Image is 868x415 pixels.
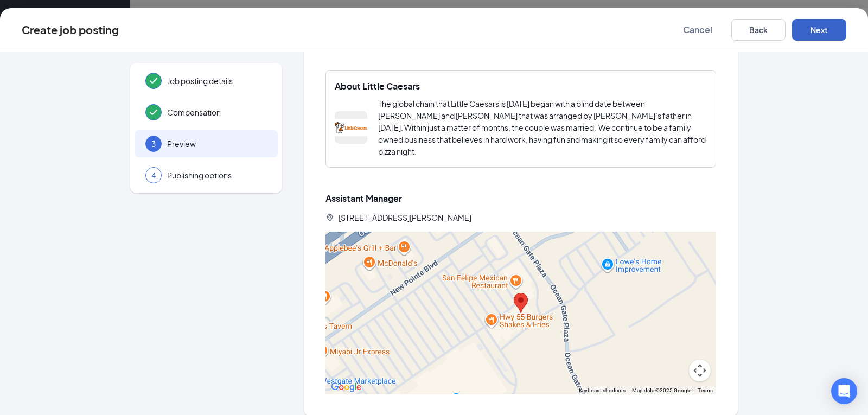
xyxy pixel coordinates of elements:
[335,80,420,92] span: About Little Caesars
[731,19,786,41] button: Back
[328,380,364,394] a: Open this area in Google Maps (opens a new window)
[151,170,156,181] span: 4
[683,24,712,35] span: Cancel
[325,70,716,168] div: About Little CaesarsLittle CaesarsThe global chain that Little Caesars is [DATE] began with a bli...
[378,99,707,156] span: The global chain that Little Caesars is [DATE] began with a blind date between [PERSON_NAME] and ...
[339,212,471,223] span: [STREET_ADDRESS][PERSON_NAME]
[167,75,267,86] span: Job posting details
[325,193,402,204] span: Assistant Manager
[328,380,364,394] img: Google
[579,387,626,394] button: Keyboard shortcuts
[831,378,857,404] div: Open Intercom Messenger
[792,19,846,41] button: Next
[632,387,691,393] span: Map data ©2025 Google
[167,170,267,181] span: Publishing options
[151,138,156,149] span: 3
[325,213,334,222] svg: LocationPin
[22,24,119,36] div: Create job posting
[167,107,267,118] span: Compensation
[698,387,713,393] a: Terms (opens in new tab)
[671,19,725,41] button: Cancel
[147,106,160,119] svg: Checkmark
[335,119,367,136] img: Little Caesars
[147,74,160,87] svg: Checkmark
[167,138,267,149] span: Preview
[689,360,711,381] button: Map camera controls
